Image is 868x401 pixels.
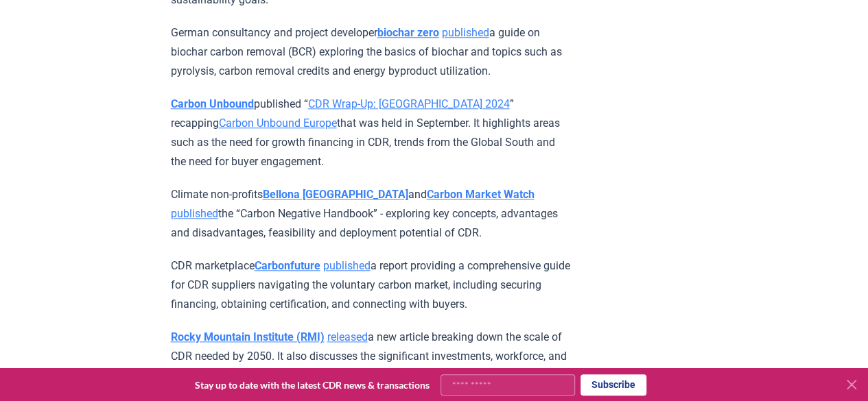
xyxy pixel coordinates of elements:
p: CDR marketplace a report providing a comprehensive guide for CDR suppliers navigating the volunta... [171,256,572,314]
a: Rocky Mountain Institute (RMI) [171,330,325,343]
p: German consultancy and project developer a guide on biochar carbon removal (BCR) exploring the ba... [171,23,572,81]
a: Carbon Unbound Europe [219,117,337,130]
a: biochar zero [377,26,439,39]
a: Carbon Market Watch [427,188,535,201]
a: Carbonfuture [255,259,320,272]
a: Carbon Unbound [171,97,254,110]
a: published [442,26,489,39]
a: published [323,259,371,272]
a: Bellona [GEOGRAPHIC_DATA] [263,188,408,201]
a: CDR Wrap-Up: [GEOGRAPHIC_DATA] 2024 [308,97,510,110]
a: published [171,207,218,220]
p: published “ ” recapping that was held in September. It highlights areas such as the need for grow... [171,95,572,171]
a: released [327,330,368,343]
p: Climate non-profits and the “Carbon Negative Handbook” - exploring key concepts, advantages and d... [171,185,572,243]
